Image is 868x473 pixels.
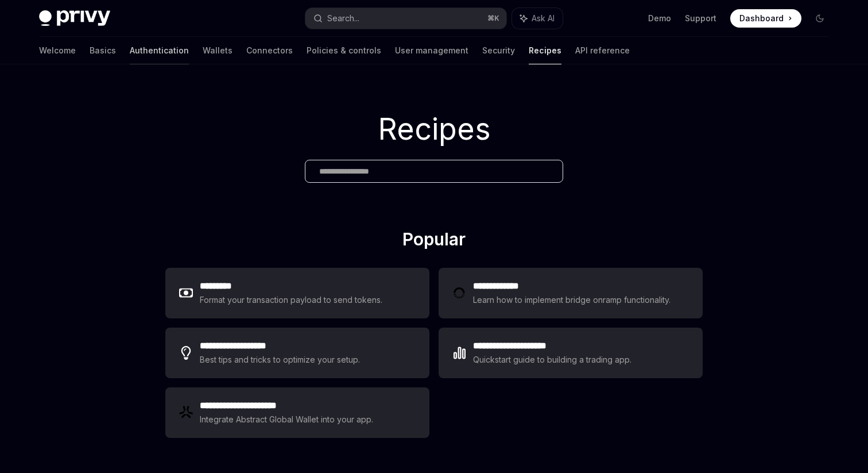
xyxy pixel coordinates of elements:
[685,13,716,24] a: Support
[482,37,515,64] a: Security
[90,37,116,64] a: Basics
[39,10,110,26] img: dark logo
[39,37,76,64] a: Welcome
[165,229,703,254] h2: Popular
[395,37,468,64] a: User management
[512,8,563,29] button: Ask AI
[165,268,429,318] a: **** ****Format your transaction payload to send tokens.
[739,13,784,24] span: Dashboard
[200,353,362,367] div: Best tips and tricks to optimize your setup.
[307,37,381,64] a: Policies & controls
[730,9,801,28] a: Dashboard
[200,293,383,307] div: Format your transaction payload to send tokens.
[575,37,630,64] a: API reference
[473,293,674,307] div: Learn how to implement bridge onramp functionality.
[811,9,829,28] button: Toggle dark mode
[305,8,506,29] button: Search...⌘K
[439,268,703,318] a: **** **** ***Learn how to implement bridge onramp functionality.
[203,37,232,64] a: Wallets
[246,37,293,64] a: Connectors
[487,14,499,23] span: ⌘ K
[532,13,555,24] span: Ask AI
[327,11,359,25] div: Search...
[529,37,561,64] a: Recipes
[200,413,374,426] div: Integrate Abstract Global Wallet into your app.
[648,13,671,24] a: Demo
[473,353,632,367] div: Quickstart guide to building a trading app.
[130,37,189,64] a: Authentication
